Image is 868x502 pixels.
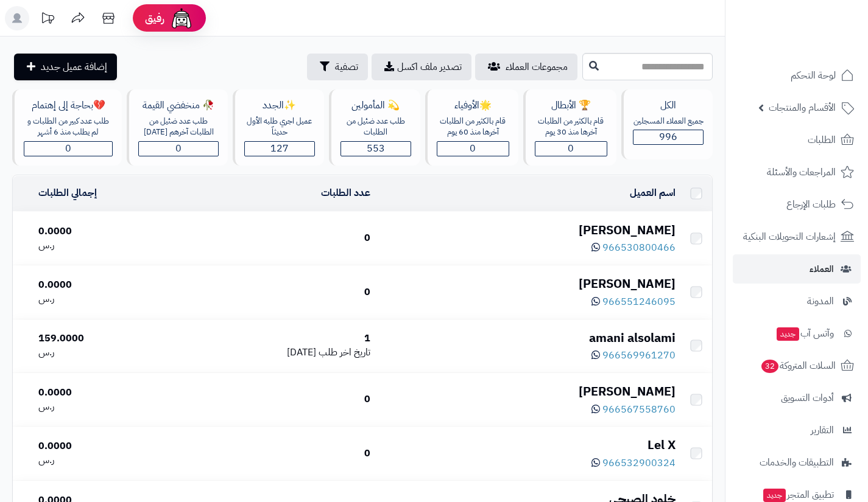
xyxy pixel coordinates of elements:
[761,360,778,373] span: 32
[602,295,676,309] span: 966551246095
[535,99,607,113] div: 🏆 الأبطال
[733,158,861,187] a: المراجعات والأسئلة
[602,348,676,363] span: 966569961270
[591,240,676,255] a: 966530800466
[781,389,834,406] span: أدوات التسويق
[340,99,411,113] div: 💫 المأمولين
[733,190,861,219] a: طلبات الإرجاع
[10,89,124,166] a: 💔بحاجة إلى إهتمامطلب عدد كبير من الطلبات و لم يطلب منذ 6 أشهر0
[183,332,370,346] div: 1
[807,293,834,310] span: المدونة
[38,346,173,360] div: ر.س
[138,99,218,113] div: 🥀 منخفضي القيمة
[380,436,676,454] div: Lel X
[380,275,676,293] div: [PERSON_NAME]
[38,278,173,292] div: 0.0000
[733,254,861,284] a: العملاء
[397,60,462,74] span: تصدير ملف اكسل
[777,327,799,341] span: جديد
[380,221,676,239] div: [PERSON_NAME]
[380,383,676,400] div: [PERSON_NAME]
[230,89,326,166] a: ✨الجددعميل اجري طلبه الأول حديثاّ127
[437,99,509,113] div: 🌟الأوفياء
[659,130,677,144] span: 996
[183,285,370,299] div: 0
[138,116,218,138] div: طلب عدد ضئيل من الطلبات آخرهم [DATE]
[733,125,861,155] a: الطلبات
[38,225,173,239] div: 0.0000
[470,141,476,156] span: 0
[38,292,173,306] div: ر.س
[733,61,861,90] a: لوحة التحكم
[630,186,676,200] a: اسم العميل
[24,99,113,113] div: 💔بحاجة إلى إهتمام
[24,116,113,138] div: طلب عدد كبير من الطلبات و لم يطلب منذ 6 أشهر
[38,400,173,414] div: ر.س
[124,89,230,166] a: 🥀 منخفضي القيمةطلب عدد ضئيل من الطلبات آخرهم [DATE]0
[763,489,786,502] span: جديد
[769,99,836,116] span: الأقسام والمنتجات
[733,383,861,413] a: أدوات التسويق
[811,422,834,439] span: التقارير
[760,357,836,374] span: السلات المتروكة
[38,186,97,200] a: إجمالي الطلبات
[175,141,182,156] span: 0
[326,89,423,166] a: 💫 المأمولينطلب عدد ضئيل من الطلبات553
[568,141,574,156] span: 0
[38,453,173,467] div: ر.س
[183,447,370,461] div: 0
[786,196,836,213] span: طلبات الإرجاع
[244,116,315,138] div: عميل اجري طلبه الأول حديثاّ
[633,116,704,127] div: جميع العملاء المسجلين
[319,345,370,360] span: تاريخ اخر طلب
[340,116,411,138] div: طلب عدد ضئيل من الطلبات
[423,89,521,166] a: 🌟الأوفياءقام بالكثير من الطلبات آخرها منذ 60 يوم0
[38,386,173,400] div: 0.0000
[38,439,173,453] div: 0.0000
[733,287,861,316] a: المدونة
[475,54,577,80] a: مجموعات العملاء
[760,454,834,471] span: التطبيقات والخدمات
[270,141,289,156] span: 127
[307,54,368,80] button: تصفية
[743,228,836,245] span: إشعارات التحويلات البنكية
[808,131,836,148] span: الطلبات
[733,448,861,477] a: التطبيقات والخدمات
[372,54,471,80] a: تصدير ملف اكسل
[810,260,834,277] span: العملاء
[169,6,194,30] img: ai-face.png
[321,186,370,200] a: عدد الطلبات
[14,54,117,80] a: إضافة عميل جديد
[602,240,676,255] span: 966530800466
[38,332,173,346] div: 159.0000
[183,392,370,406] div: 0
[183,231,370,245] div: 0
[619,89,715,166] a: الكلجميع العملاء المسجلين996
[38,239,173,253] div: ر.س
[602,402,676,417] span: 966567558760
[437,116,509,138] div: قام بالكثير من الطلبات آخرها منذ 60 يوم
[733,319,861,348] a: وآتس آبجديد
[785,9,856,35] img: logo-2.png
[591,456,676,470] a: 966532900324
[591,348,676,363] a: 966569961270
[633,99,704,113] div: الكل
[791,67,836,84] span: لوحة التحكم
[591,295,676,309] a: 966551246095
[733,351,861,380] a: السلات المتروكة32
[367,141,385,156] span: 553
[335,60,358,74] span: تصفية
[506,60,568,74] span: مجموعات العملاء
[65,141,71,156] span: 0
[767,164,836,181] span: المراجعات والأسئلة
[733,222,861,251] a: إشعارات التحويلات البنكية
[145,11,164,26] span: رفيق
[591,402,676,417] a: 966567558760
[775,325,834,342] span: وآتس آب
[41,60,107,74] span: إضافة عميل جديد
[535,116,607,138] div: قام بالكثير من الطلبات آخرها منذ 30 يوم
[183,346,370,360] div: [DATE]
[602,456,676,470] span: 966532900324
[32,6,63,33] a: تحديثات المنصة
[521,89,619,166] a: 🏆 الأبطالقام بالكثير من الطلبات آخرها منذ 30 يوم0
